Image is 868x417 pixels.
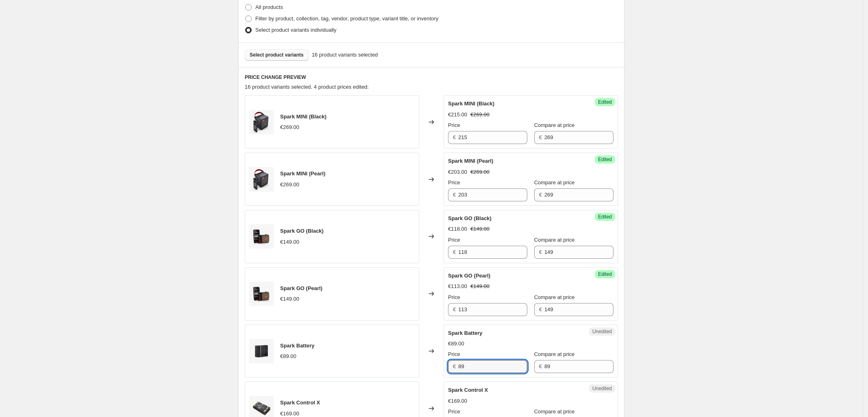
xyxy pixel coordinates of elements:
div: €269.00 [280,123,299,131]
span: Price [448,408,460,415]
span: € [539,192,542,198]
span: Price [448,179,460,186]
span: Compare at price [534,408,575,415]
h6: PRICE CHANGE PREVIEW [245,74,618,81]
strike: €149.00 [470,225,489,233]
div: €169.00 [448,397,467,405]
span: Unedited [592,328,612,335]
span: Spark Control X [280,400,320,406]
strike: €149.00 [470,282,489,290]
span: Compare at price [534,351,575,357]
span: Filter by product, collection, tag, vendor, product type, variant title, or inventory [255,15,438,22]
img: SparkGo111_80x.jpg [249,282,274,306]
span: Spark GO (Pearl) [280,285,322,291]
span: € [453,306,456,312]
span: Spark MINI (Black) [280,114,326,120]
span: Spark GO (Black) [448,215,492,221]
span: All products [255,4,283,10]
div: €89.00 [280,352,296,360]
span: Select product variants [250,52,304,58]
span: € [453,134,456,140]
span: € [539,249,542,255]
span: Spark MINI (Black) [448,100,494,107]
div: €89.00 [448,340,464,348]
span: Price [448,237,460,243]
span: Edited [598,156,612,163]
span: Spark Control X [448,387,488,393]
span: Spark Battery [448,330,483,336]
span: 16 product variants selected [312,51,378,59]
img: 1_ce905a56-f7c2-4406-bb05-3c8563bed8ce_80x.jpg [249,339,274,363]
span: Spark Battery [280,343,315,349]
div: €215.00 [448,111,467,119]
div: €149.00 [280,295,299,303]
span: Edited [598,99,612,105]
div: €149.00 [280,238,299,246]
span: Compare at price [534,179,575,186]
span: 16 product variants selected. 4 product prices edited: [245,84,369,90]
span: € [453,192,456,198]
strike: €269.00 [470,111,489,119]
span: € [539,306,542,312]
span: Price [448,351,460,357]
span: Edited [598,271,612,277]
span: € [453,249,456,255]
div: €269.00 [280,181,299,189]
span: € [539,363,542,369]
span: Select product variants individually [255,27,336,33]
div: €118.00 [448,225,467,233]
img: spark-mini-kv-leadgen-2_2x_shopify_01_80x.png [249,110,274,134]
div: €113.00 [448,282,467,290]
span: Spark MINI (Pearl) [280,170,325,177]
span: Spark GO (Pearl) [448,273,490,279]
span: Unedited [592,385,612,392]
img: spark-mini-kv-leadgen-2_2x_shopify_01_80x.png [249,167,274,192]
span: Price [448,294,460,300]
span: Spark MINI (Pearl) [448,158,493,164]
span: Spark GO (Black) [280,228,324,234]
span: Compare at price [534,294,575,300]
strike: €269.00 [470,168,489,176]
img: SparkGo111_80x.jpg [249,224,274,249]
span: Price [448,122,460,128]
div: €203.00 [448,168,467,176]
span: Edited [598,214,612,220]
button: Select product variants [245,49,309,61]
span: € [453,363,456,369]
span: Compare at price [534,122,575,128]
span: Compare at price [534,237,575,243]
span: € [539,134,542,140]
